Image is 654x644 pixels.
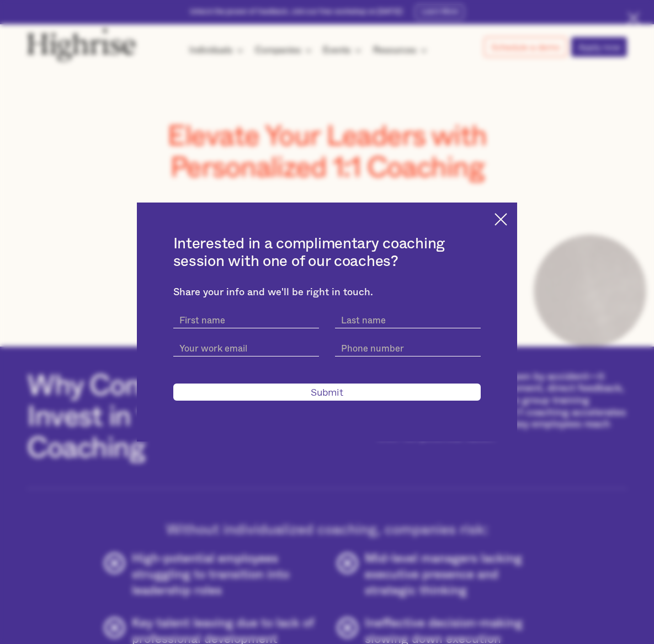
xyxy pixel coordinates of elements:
input: Last name [335,311,481,328]
img: Cross icon [495,213,507,226]
input: Phone number [335,339,481,356]
h2: Interested in a complimentary coaching session with one of our coaches? [173,235,481,270]
input: Submit [173,384,481,401]
input: Your work email [173,339,319,356]
div: Share your info and we'll be right in touch. [173,286,481,299]
form: current-schedule-a-demo-get-started-modal [173,311,481,401]
input: First name [173,311,319,328]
